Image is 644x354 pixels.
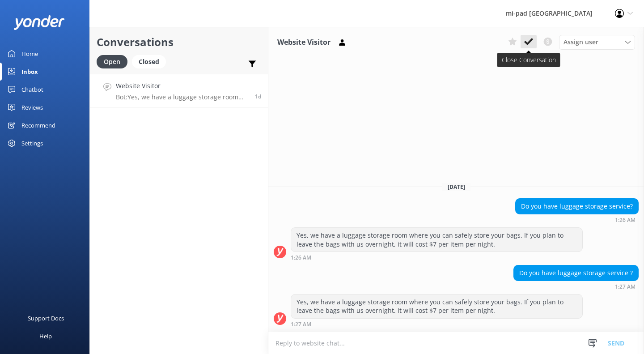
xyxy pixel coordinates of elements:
[291,322,311,327] strong: 1:27 AM
[13,15,65,30] img: yonder-white-logo.png
[21,134,43,152] div: Settings
[277,37,330,48] h3: Website Visitor
[515,217,639,223] div: Oct 06 2025 01:26am (UTC +13:00) Pacific/Auckland
[21,98,43,116] div: Reviews
[90,74,268,107] a: Website VisitorBot:Yes, we have a luggage storage room where you can safely store your bags. If y...
[97,55,127,68] div: Open
[21,63,38,81] div: Inbox
[21,81,43,98] div: Chatbot
[291,321,583,327] div: Oct 06 2025 01:27am (UTC +13:00) Pacific/Auckland
[97,56,132,66] a: Open
[28,309,64,327] div: Support Docs
[615,218,636,223] strong: 1:26 AM
[559,35,635,49] div: Assign User
[514,265,638,281] div: Do you have luggage storage service ?
[442,183,470,191] span: [DATE]
[39,327,52,345] div: Help
[291,255,311,260] strong: 1:26 AM
[516,199,638,214] div: Do you have luggage storage service?
[132,56,170,66] a: Closed
[132,55,166,68] div: Closed
[21,45,38,63] div: Home
[291,294,582,318] div: Yes, we have a luggage storage room where you can safely store your bags. If you plan to leave th...
[513,283,639,290] div: Oct 06 2025 01:27am (UTC +13:00) Pacific/Auckland
[291,254,583,260] div: Oct 06 2025 01:26am (UTC +13:00) Pacific/Auckland
[21,116,55,134] div: Recommend
[116,93,248,101] p: Bot: Yes, we have a luggage storage room where you can safely store your bags. If you plan to lea...
[291,228,582,252] div: Yes, we have a luggage storage room where you can safely store your bags. If you plan to leave th...
[615,284,636,290] strong: 1:27 AM
[97,34,261,51] h2: Conversations
[116,81,248,91] h4: Website Visitor
[563,37,598,47] span: Assign user
[255,93,261,100] span: Oct 06 2025 01:27am (UTC +13:00) Pacific/Auckland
